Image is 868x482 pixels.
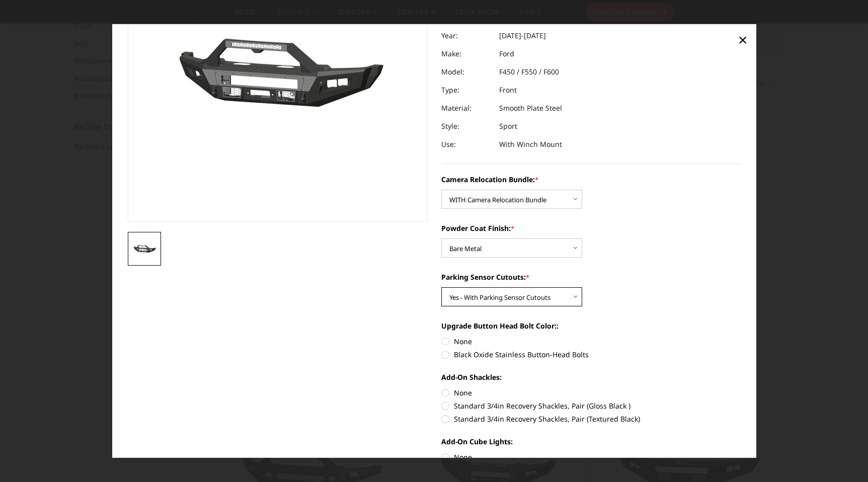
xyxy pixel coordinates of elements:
label: Powder Coat Finish: [441,223,741,233]
label: Camera Relocation Bundle: [441,174,741,185]
dd: Smooth Plate Steel [499,99,562,117]
dd: Front [499,81,517,99]
label: Black Oxide Stainless Button-Head Bolts [441,349,741,360]
label: Standard 3/4in Recovery Shackles, Pair (Gloss Black ) [441,400,741,411]
label: Add-On Cube Lights: [441,436,741,447]
span: × [738,29,747,50]
label: Parking Sensor Cutouts: [441,272,741,282]
dd: Sport [499,117,517,135]
dt: Model: [441,63,492,81]
dd: Ford [499,45,514,63]
dt: Material: [441,99,492,117]
dt: Use: [441,135,492,153]
a: Close [735,32,751,48]
img: 2023-2025 Ford F450-550-A2 Series-Sport Front Bumper (winch mount) [131,242,158,255]
dt: Make: [441,45,492,63]
label: Upgrade Button Head Bolt Color:: [441,320,741,331]
dd: With Winch Mount [499,135,562,153]
dt: Style: [441,117,492,135]
dt: Year: [441,27,492,45]
label: None [441,336,741,347]
dd: [DATE]-[DATE] [499,27,546,45]
label: Add-On Shackles: [441,372,741,382]
label: Standard 3/4in Recovery Shackles, Pair (Textured Black) [441,414,741,424]
dt: Type: [441,81,492,99]
label: None [441,387,741,398]
dd: F450 / F550 / F600 [499,63,559,81]
label: None [441,452,741,462]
